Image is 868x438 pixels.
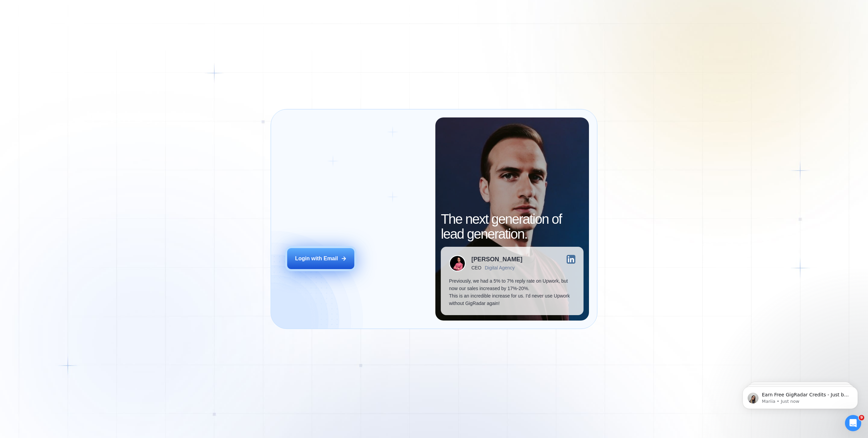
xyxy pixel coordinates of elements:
[485,265,515,270] div: Digital Agency
[471,265,481,270] div: CEO
[845,415,861,431] iframe: Intercom live chat
[859,415,864,420] span: 9
[441,212,583,241] h2: The next generation of lead generation.
[295,255,338,262] div: Login with Email
[287,248,354,269] button: Login with Email
[471,256,522,262] div: [PERSON_NAME]
[732,372,868,420] iframe: Intercom notifications message
[449,277,575,307] p: Previously, we had a 5% to 7% reply rate on Upwork, but now our sales increased by 17%-20%. This ...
